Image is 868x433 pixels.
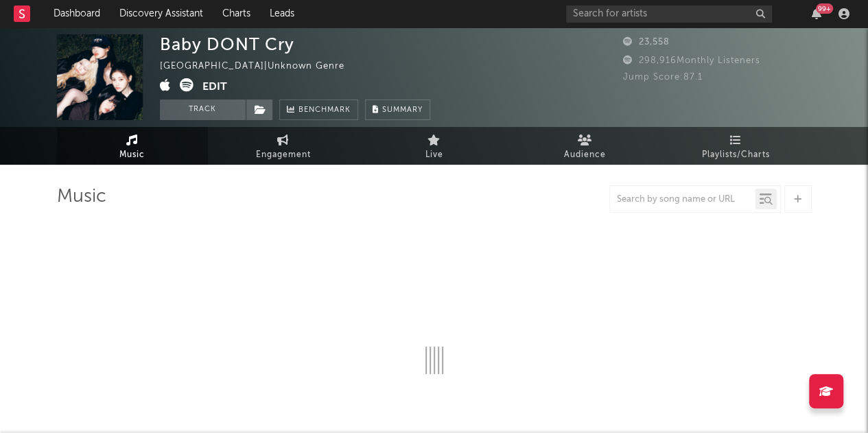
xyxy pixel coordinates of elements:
[610,194,755,205] input: Search by song name or URL
[298,102,351,119] span: Benchmark
[564,147,606,163] span: Audience
[623,56,760,65] span: 298,916 Monthly Listeners
[160,100,246,120] button: Track
[208,127,359,165] a: Engagement
[425,147,443,163] span: Live
[702,147,770,163] span: Playlists/Charts
[202,78,227,95] button: Edit
[119,147,145,163] span: Music
[359,127,510,165] a: Live
[279,100,358,120] a: Benchmark
[623,38,670,47] span: 23,558
[57,127,208,165] a: Music
[160,34,294,54] div: Baby DONT Cry
[382,106,423,114] span: Summary
[566,5,772,23] input: Search for artists
[816,3,833,14] div: 99 +
[661,127,812,165] a: Playlists/Charts
[160,58,360,75] div: [GEOGRAPHIC_DATA] | Unknown Genre
[510,127,661,165] a: Audience
[812,8,821,19] button: 99+
[623,73,703,82] span: Jump Score: 87.1
[365,100,430,120] button: Summary
[256,147,311,163] span: Engagement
